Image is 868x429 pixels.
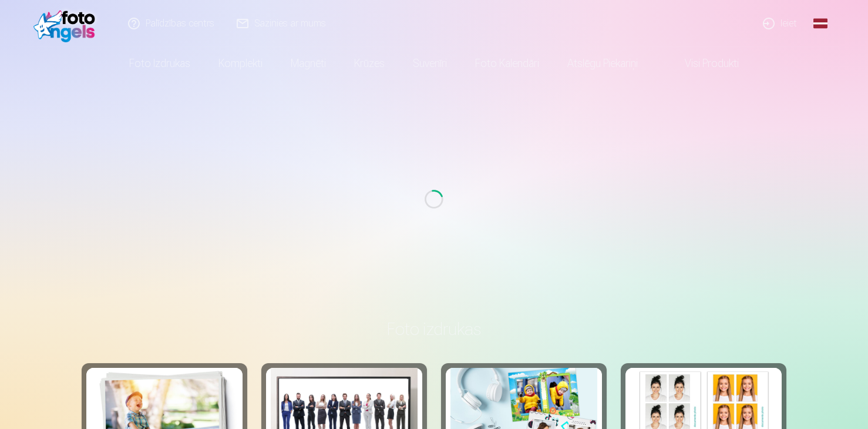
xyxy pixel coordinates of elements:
a: Komplekti [204,47,277,80]
img: /fa1 [33,5,101,42]
a: Atslēgu piekariņi [553,47,652,80]
a: Visi produkti [652,47,753,80]
a: Suvenīri [399,47,461,80]
a: Magnēti [277,47,340,80]
a: Foto izdrukas [115,47,204,80]
a: Krūzes [340,47,399,80]
h3: Foto izdrukas [91,319,777,340]
a: Foto kalendāri [461,47,553,80]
